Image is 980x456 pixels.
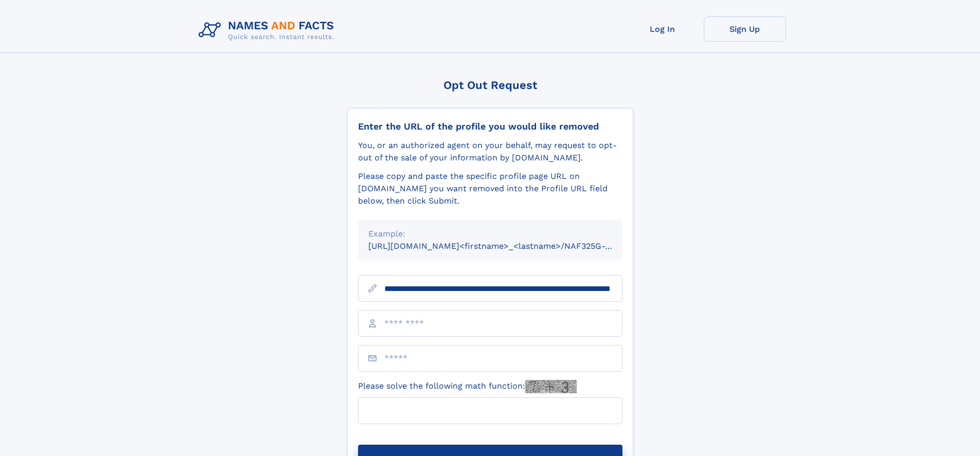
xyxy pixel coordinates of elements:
[704,16,786,42] a: Sign Up
[347,79,633,92] div: Opt Out Request
[358,121,622,132] div: Enter the URL of the profile you would like removed
[368,228,612,240] div: Example:
[358,380,577,393] label: Please solve the following math function:
[358,139,622,164] div: You, or an authorized agent on your behalf, may request to opt-out of the sale of your informatio...
[194,16,343,44] img: Logo Names and Facts
[621,16,704,42] a: Log In
[358,170,622,207] div: Please copy and paste the specific profile page URL on [DOMAIN_NAME] you want removed into the Pr...
[368,241,642,251] small: [URL][DOMAIN_NAME]<firstname>_<lastname>/NAF325G-xxxxxxxx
